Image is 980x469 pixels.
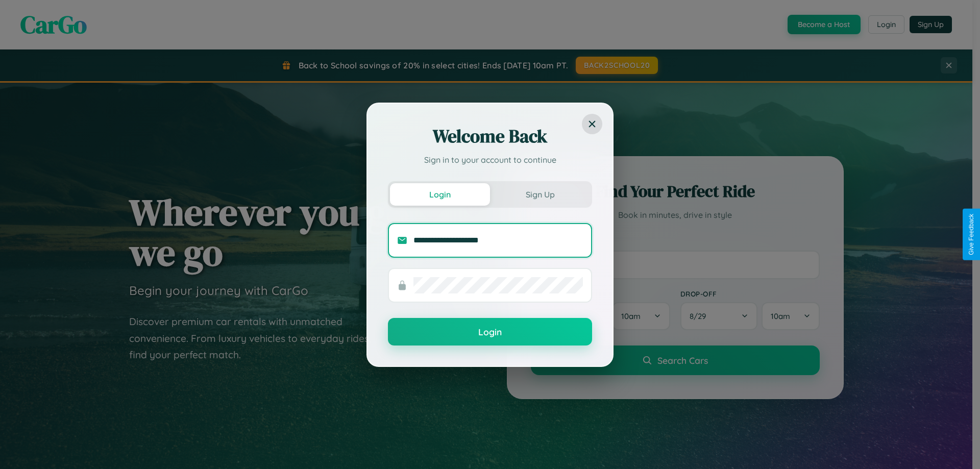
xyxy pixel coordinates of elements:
[390,183,490,206] button: Login
[388,154,592,166] p: Sign in to your account to continue
[388,124,592,149] h2: Welcome Back
[490,183,590,206] button: Sign Up
[388,318,592,345] button: Login
[968,214,975,255] div: Give Feedback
